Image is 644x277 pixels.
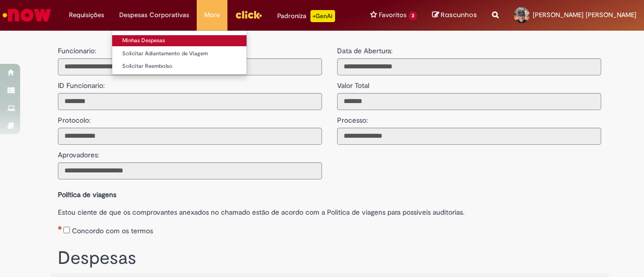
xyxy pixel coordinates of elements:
span: 3 [409,12,417,20]
span: Favoritos [379,10,407,20]
a: Rascunhos [432,11,477,20]
div: Padroniza [277,10,335,22]
label: Data de Abertura: [337,46,392,56]
span: [PERSON_NAME] [PERSON_NAME] [533,11,636,19]
b: Política de viagens [58,190,116,199]
span: Requisições [69,10,104,20]
ul: Despesas Corporativas [112,30,247,75]
h1: Despesas [58,248,601,268]
label: Processo: [337,110,368,125]
label: Estou ciente de que os comprovantes anexados no chamado estão de acordo com a Politica de viagens... [58,202,601,217]
span: Despesas Corporativas [119,10,189,20]
a: Solicitar Adiantamento de Viagem [112,48,247,59]
label: Valor Total [337,75,369,90]
label: Protocolo: [58,110,91,125]
span: Rascunhos [441,10,477,20]
span: More [204,10,220,20]
label: Aprovadores: [58,145,99,160]
a: Minhas Despesas [112,35,247,46]
label: Funcionario: [58,46,96,56]
img: click_logo_yellow_360x200.png [235,7,262,22]
img: ServiceNow [1,5,53,25]
label: Concordo com os termos [72,226,153,236]
label: ID Funcionario: [58,75,105,90]
p: +GenAi [310,10,335,22]
a: Solicitar Reembolso [112,61,247,72]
